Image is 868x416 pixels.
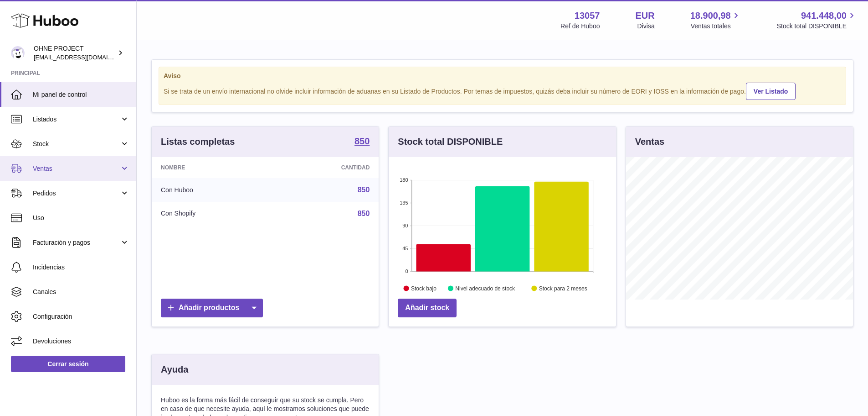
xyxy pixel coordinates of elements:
a: Añadir stock [398,299,457,317]
a: Añadir productos [161,299,263,317]
td: Con Huboo [152,178,272,202]
span: Mi panel de control [33,90,129,99]
a: Ver Listado [746,83,796,100]
a: 18.900,98 Ventas totales [690,10,741,31]
text: 45 [403,246,408,251]
span: 941.448,00 [801,10,847,22]
span: Ventas [33,164,120,173]
div: Ref de Huboo [560,22,600,31]
th: Nombre [152,157,272,178]
img: internalAdmin-13057@internal.huboo.com [11,46,25,60]
strong: 13057 [575,10,600,22]
span: Devoluciones [33,337,129,346]
span: Stock [33,140,120,148]
span: Pedidos [33,189,120,198]
h3: Listas completas [161,136,235,148]
text: Nivel adecuado de stock [456,285,516,292]
div: Si se trata de un envío internacional no olvide incluir información de aduanas en su Listado de P... [164,81,841,100]
a: 850 [354,137,370,147]
div: OHNE PROJECT [34,44,116,62]
div: Divisa [637,22,655,31]
span: Configuración [33,312,129,321]
strong: 850 [354,137,370,146]
a: 850 [358,186,370,194]
h3: Stock total DISPONIBLE [398,136,503,148]
text: 135 [400,200,408,205]
text: 180 [400,177,408,183]
a: 941.448,00 Stock total DISPONIBLE [777,10,857,31]
th: Cantidad [272,157,379,178]
text: Stock bajo [411,285,437,292]
text: 90 [403,223,408,228]
a: 850 [358,210,370,217]
h3: Ayuda [161,363,188,376]
strong: EUR [635,10,654,22]
text: 0 [406,269,408,274]
a: Cerrar sesión [11,356,125,372]
span: Incidencias [33,263,129,272]
span: Uso [33,214,129,222]
span: Stock total DISPONIBLE [777,22,857,31]
text: Stock para 2 meses [539,285,587,292]
span: Canales [33,288,129,296]
span: Ventas totales [691,22,741,31]
strong: Aviso [164,72,841,80]
h3: Ventas [635,136,664,148]
span: Facturación y pagos [33,238,120,247]
span: Listados [33,115,120,124]
span: 18.900,98 [690,10,731,22]
span: [EMAIL_ADDRESS][DOMAIN_NAME] [34,53,134,61]
td: Con Shopify [152,202,272,226]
